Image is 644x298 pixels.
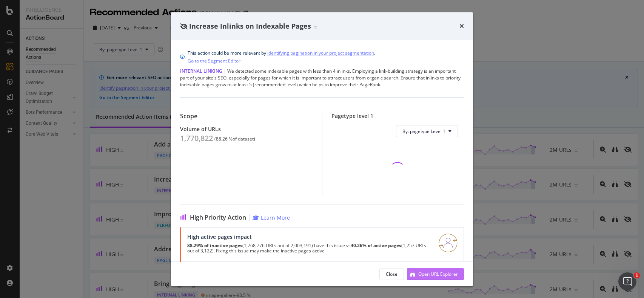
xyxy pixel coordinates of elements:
div: 1,770,822 [180,134,213,143]
p: (1,768,776 URLs out of 2,003,191) have this issue vs (1,257 URLs out of 3,122). Fixing this issue... [187,243,430,254]
span: | [223,68,226,74]
button: Open URL Explorer [407,268,464,280]
span: High Priority Action [190,214,246,221]
div: eye-slash [180,23,188,29]
a: identifying pagination in your project segmentation [267,49,374,57]
div: modal [171,12,473,286]
strong: 88.29% of inactive pages [187,242,242,249]
div: info banner [180,49,464,65]
div: Pagetype level 1 [331,113,464,119]
span: Internal Linking [180,68,222,74]
span: By: pagetype Level 1 [402,128,445,134]
iframe: Intercom live chat [618,272,636,290]
a: Go to the Segment Editor [188,57,240,65]
div: High active pages impact [187,234,430,240]
a: Learn More [253,214,290,221]
span: Increase Inlinks on Indexable Pages [189,21,311,30]
span: 1 [634,272,640,278]
img: Equal [314,26,317,28]
strong: 40.26% of active pages [351,242,401,249]
div: Learn More [261,214,290,221]
div: ( 88.26 % of dataset ) [214,136,255,142]
div: Scope [180,113,313,120]
button: By: pagetype Level 1 [396,125,458,137]
button: Close [379,268,404,280]
div: This action could be more relevant by . [188,49,375,65]
div: Volume of URLs [180,126,313,132]
div: We detected some indexable pages with less than 4 inlinks. Employing a link-building strategy is ... [180,68,464,88]
div: times [459,21,464,31]
div: Close [386,270,397,277]
div: Open URL Explorer [418,270,458,277]
img: RO06QsNG.png [439,234,458,252]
